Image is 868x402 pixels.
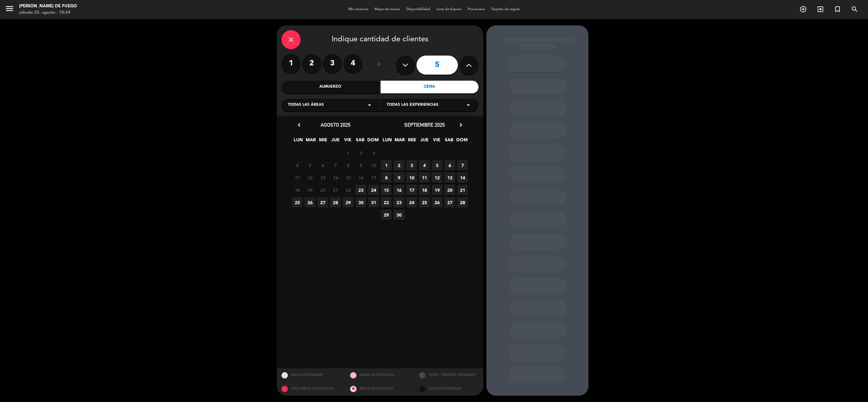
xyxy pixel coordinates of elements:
[317,185,328,195] span: 20
[292,160,302,171] span: 4
[419,172,430,183] span: 11
[387,102,438,108] span: Todas las experiencias
[407,136,417,147] span: MIE
[817,5,824,13] i: exit_to_app
[277,368,346,382] div: MESAS DISPONIBLES
[305,197,315,208] span: 26
[330,160,341,171] span: 7
[343,172,353,183] span: 15
[432,172,442,183] span: 12
[330,172,341,183] span: 14
[317,160,328,171] span: 6
[406,160,417,171] span: 3
[345,382,414,396] div: MESAS BLOQUEADAS
[394,136,405,147] span: MAR
[371,8,403,11] span: Mapa de mesas
[414,382,483,396] div: SIN DISPONIBILIDAD
[381,185,391,195] span: 15
[433,8,465,11] span: Lista de Espera
[394,197,404,208] span: 23
[368,160,379,171] span: 10
[330,185,341,195] span: 21
[444,172,455,183] span: 13
[281,30,478,49] div: Indique cantidad de clientes
[444,136,454,147] span: SAB
[321,122,350,128] span: agosto 2025
[406,197,417,208] span: 24
[343,54,363,73] label: 4
[293,136,303,147] span: LUN
[302,54,321,73] label: 2
[368,197,379,208] span: 31
[367,136,378,147] span: DOM
[834,5,841,13] i: turned_in_not
[394,172,404,183] span: 9
[799,5,807,13] i: add_circle_outline
[343,197,353,208] span: 29
[414,368,483,382] div: OTROS TAMAÑOS DIPONIBLES
[323,54,342,73] label: 3
[330,136,341,147] span: JUE
[368,148,379,158] span: 3
[381,160,391,171] span: 1
[318,136,328,147] span: MIE
[381,210,391,220] span: 29
[851,5,858,13] i: search
[356,197,366,208] span: 30
[457,197,468,208] span: 28
[403,8,433,11] span: Disponibilidad
[488,8,523,11] span: Tarjetas de regalo
[406,172,417,183] span: 10
[381,81,478,93] div: Cena
[355,136,365,147] span: SAB
[457,172,468,183] span: 14
[19,10,77,16] div: sábado 23. agosto - 10:24
[457,185,468,195] span: 21
[419,197,430,208] span: 25
[368,185,379,195] span: 24
[342,136,353,147] span: VIE
[419,136,430,147] span: JUE
[444,185,455,195] span: 20
[458,122,464,128] i: chevron_right
[305,136,316,147] span: MAR
[292,197,302,208] span: 25
[404,122,445,128] span: septiembre 2025
[432,197,442,208] span: 26
[330,197,341,208] span: 28
[296,122,302,128] i: chevron_left
[456,136,467,147] span: DOM
[343,185,353,195] span: 22
[5,4,14,16] button: menu
[345,368,414,382] div: MESAS RESTRINGIDAS
[356,172,366,183] span: 16
[305,172,315,183] span: 12
[277,382,346,396] div: SOLO MESAS BLOQUEADAS
[281,81,379,93] div: Almuerzo
[287,36,295,44] i: close
[444,160,455,171] span: 6
[305,160,315,171] span: 5
[465,101,472,109] i: arrow_drop_down
[343,160,353,171] span: 8
[317,197,328,208] span: 27
[381,197,391,208] span: 22
[444,197,455,208] span: 27
[406,185,417,195] span: 17
[368,172,379,183] span: 17
[281,54,301,73] label: 1
[419,185,430,195] span: 18
[381,172,391,183] span: 8
[288,102,324,108] span: Todas las áreas
[369,54,390,76] div: ó
[356,160,366,171] span: 9
[317,172,328,183] span: 13
[19,3,77,10] div: [PERSON_NAME] de Fuego
[465,8,488,11] span: Pre-acceso
[431,136,442,147] span: VIE
[419,160,430,171] span: 4
[345,8,371,11] span: Mis reservas
[394,160,404,171] span: 2
[292,185,302,195] span: 18
[5,4,14,13] i: menu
